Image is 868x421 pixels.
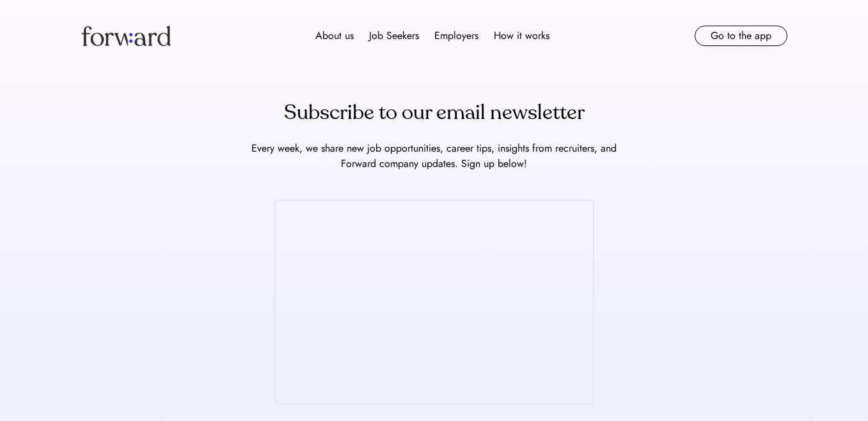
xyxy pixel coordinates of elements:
[236,141,633,171] div: Every week, we share new job opportunities, career tips, insights from recruiters, and Forward co...
[695,26,787,46] button: Go to the app
[315,28,354,44] div: About us
[494,28,549,44] div: How it works
[284,97,585,128] div: Subscribe to our email newsletter
[369,28,419,44] div: Job Seekers
[81,26,171,46] img: Forward logo
[434,28,478,44] div: Employers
